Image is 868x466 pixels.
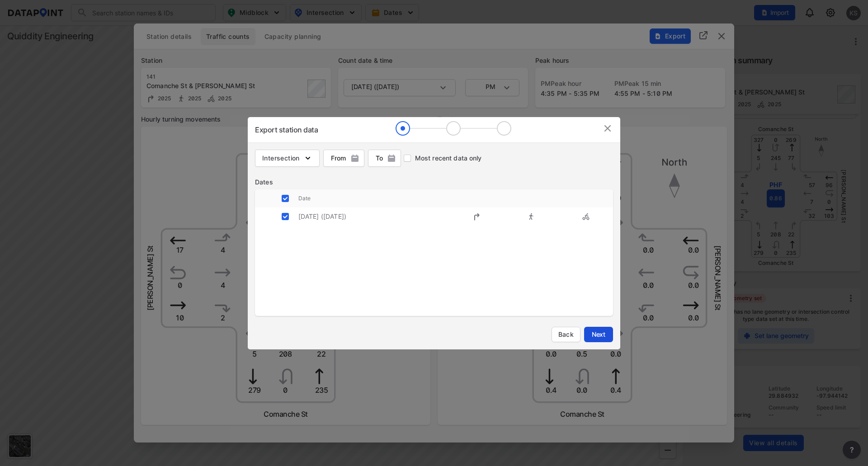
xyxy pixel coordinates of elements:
img: png;base64,iVBORw0KGgoAAAANSUhEUgAAABQAAAAUCAYAAACNiR0NAAAACXBIWXMAAAsTAAALEwEAmpwYAAAAAXNSR0IArs... [387,154,396,163]
img: llR8THcIqJKT4tzxLABS9+Wy7j53VXW9jma2eUxb+zwI0ndL13UtNYW78bbi+NGFHop6vbg9+JxKXfH9kZPvL8syoHAAAAAEl... [396,121,511,136]
div: Date [298,189,613,207]
td: [DATE] ([DATE]) [298,207,450,226]
span: Intersection [262,154,312,163]
img: 5YPKRKmlfpI5mqlR8AD95paCi+0kK1fRFDJSaMmawlwaeJcJwk9O2fotCW5ve9gAAAAASUVORK5CYII= [303,154,312,163]
img: IvGo9hDFjq0U70AQfCTEoVEAFwAAAAASUVORK5CYII= [602,123,613,134]
div: Dates [255,178,613,187]
img: EAAAAASUVORK5CYII= [581,212,590,221]
span: Next [590,330,608,339]
span: Back [557,330,575,339]
span: Most recent data only [415,154,482,163]
div: Export station data [255,124,318,135]
table: customized table [255,189,613,320]
img: png;base64,iVBORw0KGgoAAAANSUhEUgAAABQAAAAUCAYAAACNiR0NAAAACXBIWXMAAAsTAAALEwEAmpwYAAAAAXNSR0IArs... [350,154,359,163]
img: FegzcgAAAABJRU5ErkJggg== [527,212,536,221]
img: NMum7ViW0AAAAASUVORK5CYII= [472,212,481,221]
